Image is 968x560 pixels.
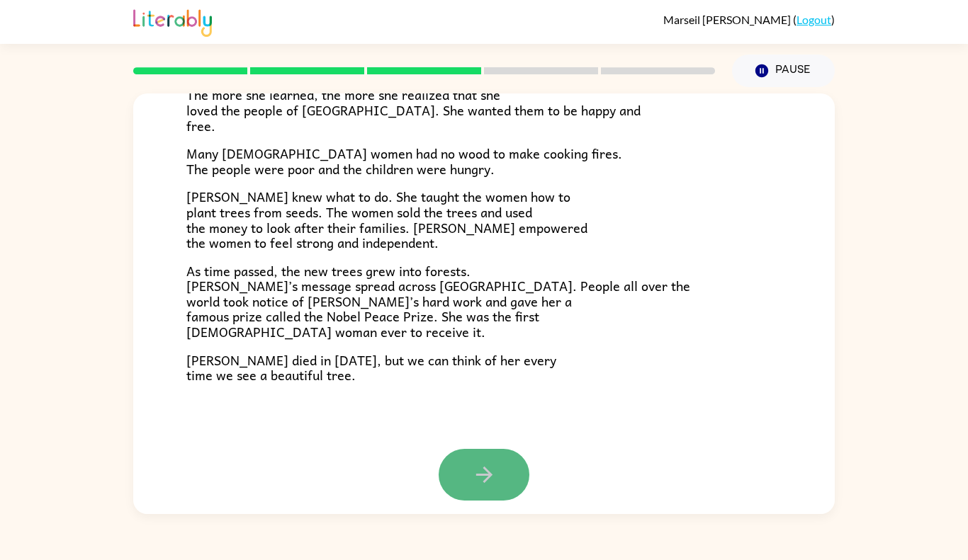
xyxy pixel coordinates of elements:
[186,186,587,253] span: [PERSON_NAME] knew what to do. She taught the women how to plant trees from seeds. The women sold...
[186,84,641,135] span: The more she learned, the more she realized that she loved the people of [GEOGRAPHIC_DATA]. She w...
[133,6,212,37] img: Literably
[797,13,831,26] a: Logout
[663,13,835,26] div: ( )
[663,13,793,26] span: Marseil [PERSON_NAME]
[186,143,622,179] span: Many [DEMOGRAPHIC_DATA] women had no wood to make cooking fires. The people were poor and the chi...
[732,55,835,87] button: Pause
[186,350,556,386] span: [PERSON_NAME] died in [DATE], but we can think of her every time we see a beautiful tree.
[186,261,690,342] span: As time passed, the new trees grew into forests. [PERSON_NAME]’s message spread across [GEOGRAPHI...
